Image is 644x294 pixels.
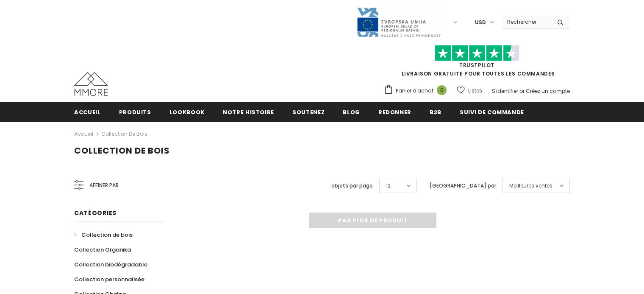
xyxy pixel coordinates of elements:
span: Lookbook [169,108,205,116]
a: Suivi de commande [460,102,524,121]
a: Accueil [74,129,93,139]
a: Javni Razpis [356,18,441,25]
span: Collection de bois [74,145,170,157]
label: objets par page [331,182,373,190]
span: Collection Organika [74,246,131,254]
a: Panier d'achat 0 [384,84,451,97]
span: Suivi de commande [460,108,524,116]
a: Collection de bois [74,227,133,242]
a: TrustPilot [459,62,494,69]
span: Affiner par [89,181,119,190]
a: B2B [430,102,441,121]
a: Listes [457,83,482,98]
span: Redonner [378,108,411,116]
span: 12 [386,182,391,190]
span: B2B [430,108,441,116]
span: Produits [119,108,151,116]
span: Collection biodégradable [74,260,147,269]
span: Catégories [74,209,117,217]
a: Collection Organika [74,242,131,257]
a: Accueil [74,102,101,121]
a: Produits [119,102,151,121]
span: Meilleures ventes [509,182,552,190]
input: Search Site [502,16,551,28]
span: 0 [437,85,447,95]
img: Cas MMORE [74,72,108,96]
a: Créez un compte [526,87,570,95]
a: Lookbook [169,102,205,121]
img: Faites confiance aux étoiles pilotes [435,45,519,62]
span: Listes [468,87,482,95]
a: Collection personnalisée [74,272,144,287]
a: Collection biodégradable [74,257,147,272]
span: Accueil [74,108,101,116]
span: Collection personnalisée [74,275,144,283]
a: Blog [343,102,360,121]
span: Blog [343,108,360,116]
a: Redonner [378,102,411,121]
span: Collection de bois [81,231,133,239]
img: Javni Razpis [356,7,441,38]
a: Collection de bois [101,130,147,137]
span: or [519,87,525,95]
label: [GEOGRAPHIC_DATA] par [430,182,496,190]
span: soutenez [292,108,325,116]
span: Notre histoire [223,108,274,116]
span: Panier d'achat [396,87,433,95]
a: S'identifier [492,87,518,95]
span: USD [475,18,486,27]
a: Notre histoire [223,102,274,121]
a: soutenez [292,102,325,121]
span: LIVRAISON GRATUITE POUR TOUTES LES COMMANDES [384,49,570,77]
